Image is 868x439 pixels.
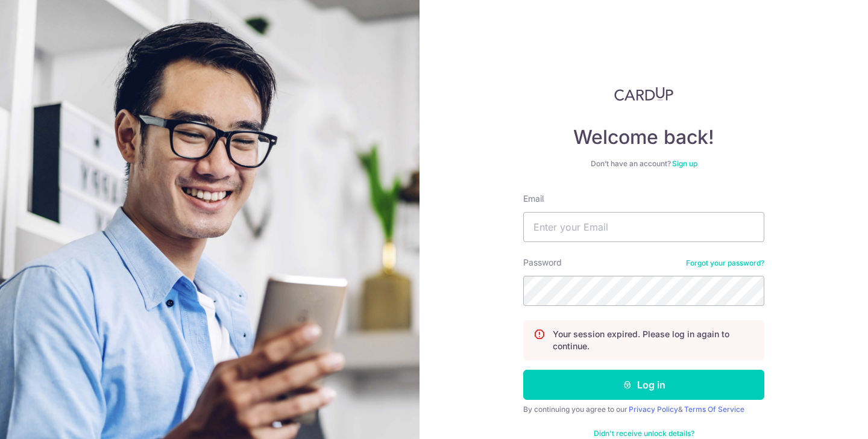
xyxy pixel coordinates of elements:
p: Your session expired. Please log in again to continue. [553,328,754,352]
input: Enter your Email [523,212,764,242]
a: Privacy Policy [629,405,678,414]
button: Log in [523,370,764,400]
h4: Welcome back! [523,125,764,149]
a: Didn't receive unlock details? [594,429,694,438]
label: Password [523,257,562,269]
div: By continuing you agree to our & [523,405,764,414]
label: Email [523,193,544,205]
a: Sign up [672,159,697,168]
a: Forgot your password? [686,258,764,268]
a: Terms Of Service [684,405,744,414]
div: Don’t have an account? [523,159,764,169]
img: CardUp Logo [614,87,673,101]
